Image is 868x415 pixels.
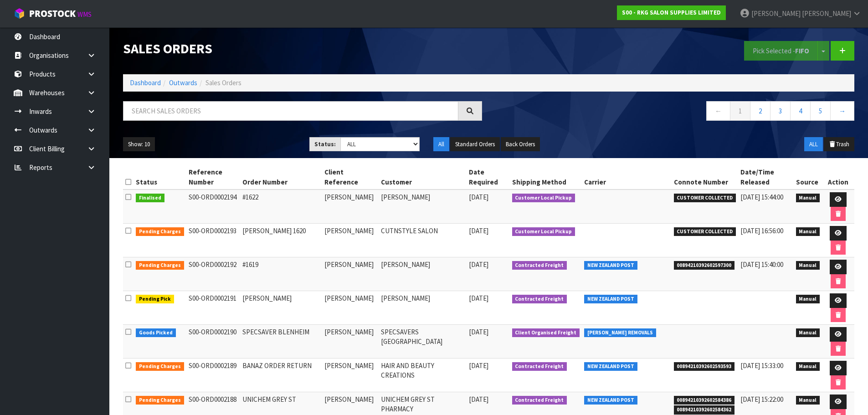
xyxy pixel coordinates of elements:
[512,362,567,371] span: Contracted Freight
[804,137,823,152] button: ALL
[186,291,240,325] td: S00-ORD0002191
[322,359,379,392] td: [PERSON_NAME]
[240,257,322,291] td: #1619
[796,362,820,371] span: Manual
[617,5,726,20] a: S00 - RKG SALON SUPPLIES LIMITED
[136,295,174,304] span: Pending Pick
[14,8,25,19] img: cube-alt.png
[469,361,488,370] span: [DATE]
[796,261,820,270] span: Manual
[582,165,672,190] th: Carrier
[469,226,488,235] span: [DATE]
[750,101,770,121] a: 2
[379,291,467,325] td: [PERSON_NAME]
[136,227,184,236] span: Pending Charges
[822,165,854,190] th: Action
[740,260,783,269] span: [DATE] 15:40:00
[740,193,783,201] span: [DATE] 15:44:00
[134,165,186,190] th: Status
[740,395,783,404] span: [DATE] 15:22:00
[123,101,458,121] input: Search sales orders
[186,359,240,392] td: S00-ORD0002189
[830,101,854,121] a: →
[584,396,637,405] span: NEW ZEALAND POST
[240,224,322,257] td: [PERSON_NAME] 1620
[512,396,567,405] span: Contracted Freight
[501,137,540,152] button: Back Orders
[770,101,791,121] a: 3
[672,165,739,190] th: Connote Number
[510,165,582,190] th: Shipping Method
[322,325,379,359] td: [PERSON_NAME]
[674,405,735,415] span: 00894210392602584362
[136,261,184,270] span: Pending Charges
[186,257,240,291] td: S00-ORD0002192
[802,9,851,18] span: [PERSON_NAME]
[240,359,322,392] td: BANAZ ORDER RETURN
[740,361,783,370] span: [DATE] 15:33:00
[796,295,820,304] span: Manual
[674,396,735,405] span: 00894210392602584386
[622,9,721,16] strong: S00 - RKG SALON SUPPLIES LIMITED
[584,362,637,371] span: NEW ZEALAND POST
[512,328,580,338] span: Client Organised Freight
[186,165,240,190] th: Reference Number
[512,227,575,236] span: Customer Local Pickup
[706,101,730,121] a: ←
[29,8,76,20] span: ProStock
[136,396,184,405] span: Pending Charges
[322,257,379,291] td: [PERSON_NAME]
[796,194,820,203] span: Manual
[136,328,176,338] span: Goods Picked
[314,140,336,148] strong: Status:
[123,41,482,56] h1: Sales Orders
[674,194,736,203] span: CUSTOMER COLLECTED
[496,101,855,123] nav: Page navigation
[469,395,488,404] span: [DATE]
[77,10,92,19] small: WMS
[512,194,575,203] span: Customer Local Pickup
[674,227,736,236] span: CUSTOMER COLLECTED
[469,260,488,269] span: [DATE]
[186,325,240,359] td: S00-ORD0002190
[810,101,831,121] a: 5
[379,224,467,257] td: CUTNSTYLE SALON
[240,325,322,359] td: SPECSAVER BLENHEIM
[322,165,379,190] th: Client Reference
[322,224,379,257] td: [PERSON_NAME]
[136,194,164,203] span: Finalised
[824,137,854,152] button: Trash
[379,190,467,224] td: [PERSON_NAME]
[379,325,467,359] td: SPECSAVERS [GEOGRAPHIC_DATA]
[469,193,488,201] span: [DATE]
[467,165,510,190] th: Date Required
[240,165,322,190] th: Order Number
[433,137,449,152] button: All
[169,78,197,87] a: Outwards
[674,261,735,270] span: 00894210392602597300
[584,328,656,338] span: [PERSON_NAME] REMOVALS
[796,396,820,405] span: Manual
[205,78,241,87] span: Sales Orders
[240,291,322,325] td: [PERSON_NAME]
[379,165,467,190] th: Customer
[751,9,801,18] span: [PERSON_NAME]
[322,190,379,224] td: [PERSON_NAME]
[584,261,637,270] span: NEW ZEALAND POST
[584,295,637,304] span: NEW ZEALAND POST
[674,362,735,371] span: 00894210392602593593
[795,46,809,55] strong: FIFO
[130,78,161,87] a: Dashboard
[794,165,822,190] th: Source
[512,295,567,304] span: Contracted Freight
[379,257,467,291] td: [PERSON_NAME]
[730,101,750,121] a: 1
[136,362,184,371] span: Pending Charges
[796,227,820,236] span: Manual
[469,294,488,302] span: [DATE]
[379,359,467,392] td: HAIR AND BEAUTY CREATIONS
[240,190,322,224] td: #1622
[469,328,488,336] span: [DATE]
[322,291,379,325] td: [PERSON_NAME]
[186,224,240,257] td: S00-ORD0002193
